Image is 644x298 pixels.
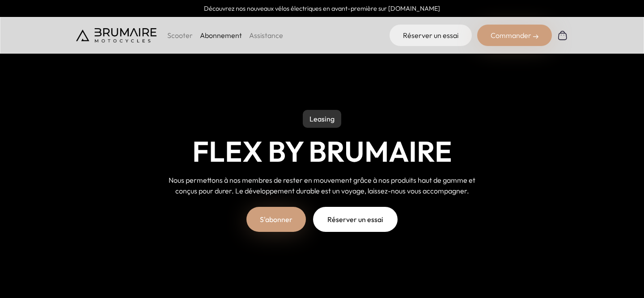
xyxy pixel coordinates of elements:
a: Assistance [249,31,283,40]
p: Leasing [303,110,341,128]
span: Nous permettons à nos membres de rester en mouvement grâce à nos produits haut de gamme et conçus... [169,176,475,195]
img: right-arrow-2.png [533,34,538,39]
a: S'abonner [246,207,306,232]
a: Réserver un essai [313,207,398,232]
img: Panier [557,30,568,41]
div: Commander [477,25,552,46]
a: Abonnement [200,31,242,40]
img: Brumaire Motocycles [76,28,157,42]
a: Réserver un essai [390,25,472,46]
h1: Flex by Brumaire [192,135,452,168]
p: Scooter [167,30,193,41]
